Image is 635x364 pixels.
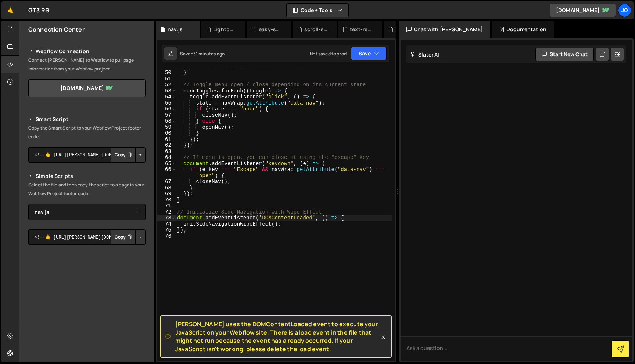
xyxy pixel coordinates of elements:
[157,203,176,209] div: 71
[28,257,146,323] iframe: YouTube video player
[175,320,380,353] span: [PERSON_NAME] uses the DOMContentLoaded event to execute your JavaScript on your Webflow site. Th...
[28,115,146,124] h2: Smart Script
[157,136,176,143] div: 61
[351,47,387,60] button: Save
[28,6,49,15] div: GT3 RS
[157,124,176,131] div: 59
[157,209,176,215] div: 72
[157,106,176,112] div: 56
[350,26,373,33] div: text-reveal.js
[157,118,176,124] div: 58
[157,76,176,82] div: 51
[157,112,176,119] div: 57
[111,229,136,245] button: Copy
[535,48,594,61] button: Start new chat
[111,147,146,163] div: Button group with nested dropdown
[193,51,225,57] div: 31 minutes ago
[157,82,176,88] div: 52
[28,172,146,181] h2: Simple Scripts
[28,181,146,198] p: Select the file and then copy the script to a page in your Webflow Project footer code.
[310,51,347,57] div: Not saved to prod
[259,26,282,33] div: easy-scroll.js
[304,26,328,33] div: scroll-scaling.js
[157,197,176,203] div: 70
[157,221,176,227] div: 74
[157,227,176,233] div: 75
[157,191,176,197] div: 69
[287,4,348,17] button: Code + Tools
[1,1,19,19] a: 🤙
[28,79,146,97] a: [DOMAIN_NAME]
[157,167,176,179] div: 66
[157,142,176,149] div: 62
[395,26,419,33] div: button.js
[157,161,176,167] div: 65
[618,4,631,17] a: Jo
[180,51,225,57] div: Saved
[410,51,440,58] h2: Slater AI
[28,25,85,33] h2: Connection Center
[28,47,146,56] h2: Webflow Connection
[550,4,616,17] a: [DOMAIN_NAME]
[157,70,176,76] div: 50
[157,215,176,221] div: 73
[157,94,176,100] div: 54
[157,233,176,240] div: 76
[28,124,146,141] p: Copy the Smart Script to your Webflow Project footer code.
[28,56,146,73] p: Connect [PERSON_NAME] to Webflow to pull page information from your Webflow project
[168,26,183,33] div: nav.js
[157,154,176,161] div: 64
[157,100,176,106] div: 55
[492,21,554,38] div: Documentation
[157,179,176,185] div: 67
[399,21,490,38] div: Chat with [PERSON_NAME]
[157,130,176,136] div: 60
[157,149,176,155] div: 63
[111,147,136,163] button: Copy
[157,88,176,94] div: 53
[111,229,146,245] div: Button group with nested dropdown
[213,26,237,33] div: Lightbox.js
[28,229,146,245] textarea: <!--🤙 [URL][PERSON_NAME][DOMAIN_NAME]> <script>document.addEventListener("DOMContentLoaded", func...
[28,147,146,163] textarea: <!--🤙 [URL][PERSON_NAME][DOMAIN_NAME]> <script>document.addEventListener("DOMContentLoaded", func...
[157,185,176,191] div: 68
